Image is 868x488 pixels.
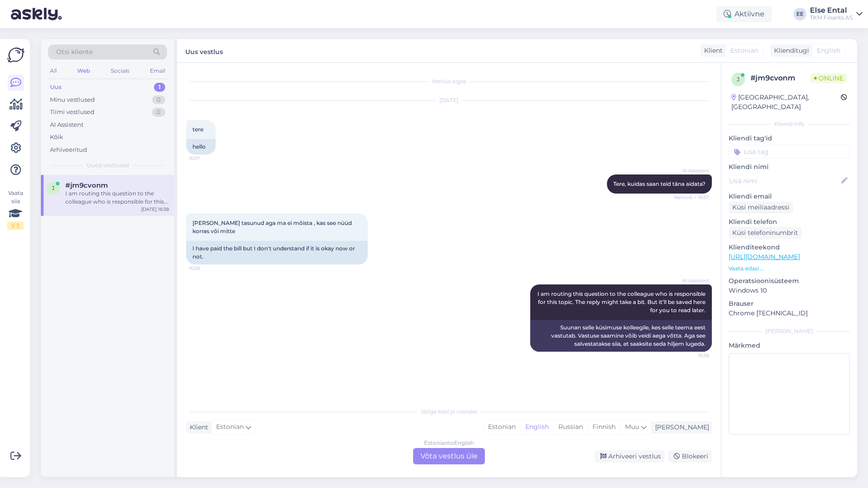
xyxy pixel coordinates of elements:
a: [URL][DOMAIN_NAME] [729,253,800,261]
div: Arhiveeritud [50,145,87,154]
div: 0 [152,95,165,105]
p: Vaata edasi ... [729,264,850,273]
div: Arhiveeri vestlus [595,450,665,463]
div: Kõik [50,133,63,142]
div: [PERSON_NAME] [729,327,850,335]
span: #jm9cvonm [65,181,108,189]
div: Email [148,65,167,77]
span: j [737,76,740,83]
div: Võta vestlus üle [413,448,485,464]
div: Uus [50,83,62,92]
div: 1 / 3 [7,222,24,230]
span: [PERSON_NAME] tasunud aga ma ei mõista , kas see nüüd korras või mitte [192,219,353,234]
span: 16:38 [189,265,223,272]
div: Minu vestlused [50,95,95,105]
div: # jm9cvonm [750,73,810,84]
div: English [520,420,553,434]
p: Kliendi telefon [729,217,850,227]
div: Klienditugi [770,46,809,55]
div: 0 [152,108,165,117]
label: Uus vestlus [185,45,223,57]
span: I am routing this question to the colleague who is responsible for this topic. The reply might ta... [538,290,707,314]
div: Russian [553,420,587,434]
p: Chrome [TECHNICAL_ID] [729,309,850,318]
span: AI Assistent [675,277,709,284]
p: Brauser [729,299,850,309]
span: English [817,46,840,55]
div: Blokeeri [668,450,712,463]
div: Estonian to English [424,439,474,447]
span: Online [810,73,847,83]
p: Kliendi nimi [729,162,850,172]
div: Suunan selle küsimuse kolleegile, kes selle teema eest vastutab. Vastuse saamine võib veidi aega ... [530,320,712,352]
div: [DATE] [186,96,712,105]
div: Socials [109,65,131,77]
div: I have paid the bill but I don't understand if it is okay now or not. [186,241,368,264]
span: Muu [625,423,639,431]
p: Märkmed [729,341,850,350]
div: hello [186,139,216,154]
div: Web [75,65,92,77]
p: Windows 10 [729,286,850,295]
div: Kliendi info [729,120,850,128]
div: All [48,65,59,77]
div: Tiimi vestlused [50,108,94,117]
input: Lisa tag [729,145,850,159]
div: 1 [154,83,165,92]
div: [GEOGRAPHIC_DATA], [GEOGRAPHIC_DATA] [731,93,841,112]
span: tere [192,126,203,133]
div: [DATE] 16:38 [141,206,169,213]
p: Klienditeekond [729,243,850,252]
p: Kliendi email [729,192,850,201]
div: Klient [186,423,208,432]
span: Estonian [216,422,244,432]
div: Vaata siia [7,189,24,230]
div: Küsi telefoninumbrit [729,227,802,239]
span: Uued vestlused [87,161,129,169]
div: Valige keel ja vastake [186,408,712,416]
p: Kliendi tag'id [729,134,850,143]
div: I am routing this question to the colleague who is responsible for this topic. The reply might ta... [65,189,169,206]
div: Estonian [483,420,520,434]
span: Tere, kuidas saan teid täna aidata? [613,180,705,187]
img: Askly Logo [7,46,25,64]
input: Lisa nimi [729,176,839,186]
span: 16:37 [189,155,223,162]
div: Aktiivne [716,6,772,22]
p: Operatsioonisüsteem [729,276,850,286]
div: Klient [700,46,723,55]
div: Finnish [587,420,620,434]
span: AI Assistent [675,167,709,174]
div: [PERSON_NAME] [651,423,709,432]
span: Estonian [730,46,758,55]
span: Otsi kliente [56,47,93,57]
div: Küsi meiliaadressi [729,201,793,214]
div: EE [794,8,806,20]
div: Else Ental [810,7,853,14]
span: Nähtud ✓ 16:37 [674,194,709,201]
span: 16:38 [675,352,709,359]
div: TKM Finants AS [810,14,853,21]
div: Vestlus algas [186,77,712,85]
a: Else EntalTKM Finants AS [810,7,863,21]
div: AI Assistent [50,120,84,129]
span: j [52,184,54,191]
